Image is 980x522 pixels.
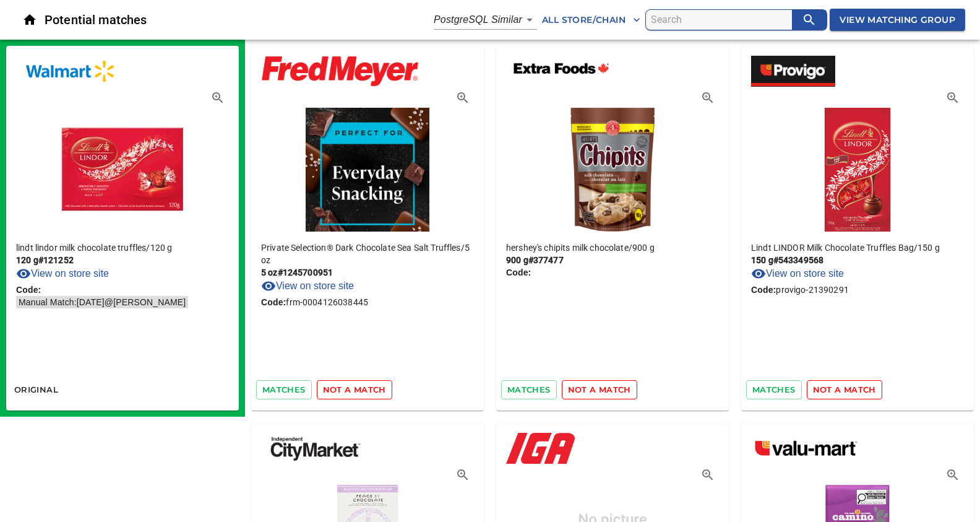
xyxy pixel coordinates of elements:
input: search [651,10,792,30]
button: search [792,10,827,30]
button: not a match [562,380,637,399]
a: View on store site [261,279,354,294]
p: Lindt LINDOR Milk Chocolate Truffles Bag / 150 g [751,241,964,254]
img: lindor milk chocolate truffles bag [796,102,919,232]
div: PostgreSQL Similar [434,10,537,30]
span: Original [14,383,58,397]
span: matches [262,383,306,397]
img: valu-mart.png [751,433,861,464]
span: not a match [568,383,631,397]
img: chipits milk chocolate [551,102,674,232]
button: View Matching Group [830,9,965,32]
span: not a match [323,383,386,397]
button: matches [256,380,312,399]
p: provigo-21390291 [751,284,964,296]
img: independent-city-market.png [261,433,371,464]
p: 900 g # 377477 [506,254,719,266]
img: provigo.png [751,56,835,87]
button: matches [501,380,557,399]
b: Code: [261,297,286,307]
p: 120 g # 121252 [16,254,229,266]
span: matches [507,383,551,397]
img: fredmeyer.png [261,56,419,87]
a: View on store site [16,266,109,281]
a: View on store site [751,266,844,281]
img: extra-foods.png [506,56,616,87]
button: Close [15,5,45,35]
span: not a match [813,383,876,397]
b: Code: [16,285,41,295]
button: not a match [317,380,392,399]
span: Manual Match: [DATE] @ [PERSON_NAME] [16,295,188,310]
img: lindor milk chocolate truffles [61,102,184,232]
span: All Store/Chain [542,12,640,28]
span: View Matching Group [840,12,955,28]
span: matches [752,383,796,397]
em: PostgreSQL Similar [434,14,522,25]
b: Code: [506,268,531,277]
p: hershey's chipits milk chocolate / 900 g [506,241,719,254]
button: All Store/Chain [537,9,645,32]
button: not a match [807,380,882,399]
img: private selection® dark chocolate sea salt truffles [306,102,429,232]
b: Code: [751,285,776,295]
button: Original [11,380,61,399]
p: Private Selection® Dark Chocolate Sea Salt Truffles / 5 oz [261,241,474,266]
p: lindt lindor milk chocolate truffles / 120 g [16,241,229,254]
h6: Potential matches [45,10,434,30]
img: iga.png [506,433,575,464]
p: 5 oz # 1245700951 [261,266,474,279]
button: matches [746,380,802,399]
p: frm-0004126038445 [261,296,474,308]
p: 150 g # 543349568 [751,254,964,266]
img: walmart.png [16,56,126,87]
